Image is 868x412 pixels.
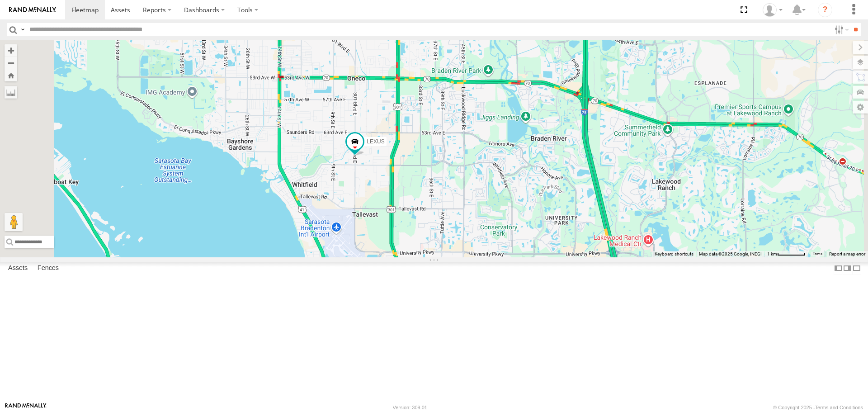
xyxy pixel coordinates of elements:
i: ? [818,3,832,17]
div: Jerry Dewberry [759,3,786,17]
a: Terms and Conditions [815,405,863,410]
label: Search Query [19,23,26,36]
button: Zoom in [5,44,17,57]
label: Measure [5,86,17,99]
button: Zoom Home [5,69,17,81]
label: Assets [4,262,32,275]
label: Fences [33,262,63,275]
label: Dock Summary Table to the Right [843,262,852,275]
button: Drag Pegman onto the map to open Street View [5,213,23,231]
label: Map Settings [853,101,868,114]
button: Zoom out [5,57,17,69]
a: Visit our Website [5,403,47,412]
span: Map data ©2025 Google, INEGI [699,251,762,256]
span: LEXUS [367,138,384,145]
a: Terms (opens in new tab) [813,252,822,256]
div: © Copyright 2025 - [773,405,863,410]
span: 1 km [767,251,777,256]
label: Dock Summary Table to the Left [834,262,843,275]
label: Search Filter Options [831,23,850,36]
img: rand-logo.svg [9,7,56,13]
button: Keyboard shortcuts [655,251,693,257]
button: Map Scale: 1 km per 59 pixels [764,251,808,257]
a: Report a map error [829,251,865,256]
div: Version: 309.01 [393,405,427,410]
label: Hide Summary Table [852,262,861,275]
